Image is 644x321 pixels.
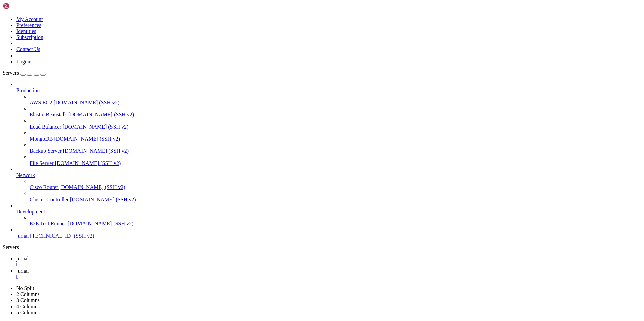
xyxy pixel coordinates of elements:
a: Development [16,209,641,215]
span: [DOMAIN_NAME] (SSH v2) [55,160,121,166]
span: E2E Test Runner [30,221,66,226]
a: Load Balancer [DOMAIN_NAME] (SSH v2) [30,124,641,130]
img: Shellngn [3,3,41,9]
span: File Server [30,160,54,166]
a: jurnal [16,268,641,280]
a: Elastic Beanstalk [DOMAIN_NAME] (SSH v2) [30,112,641,118]
a: My Account [16,16,43,22]
a: 3 Columns [16,297,40,303]
a: 2 Columns [16,291,40,297]
li: Production [16,81,641,166]
span: Load Balancer [30,124,61,130]
span: Cisco Router [30,184,58,190]
a:  [16,274,641,280]
span: Elastic Beanstalk [30,112,67,117]
a: No Split [16,285,34,291]
span: Development [16,209,45,214]
li: Development [16,203,641,227]
span: [TECHNICAL_ID] (SSH v2) [30,233,94,239]
a: Contact Us [16,46,40,52]
span: [DOMAIN_NAME] (SSH v2) [63,124,129,130]
a: Production [16,87,641,94]
span: jurnal [16,256,29,261]
span: [DOMAIN_NAME] (SSH v2) [68,112,134,117]
a: Servers [3,70,46,76]
li: Cisco Router [DOMAIN_NAME] (SSH v2) [30,178,641,190]
span: [DOMAIN_NAME] (SSH v2) [54,100,120,105]
a: Identities [16,28,36,34]
li: Load Balancer [DOMAIN_NAME] (SSH v2) [30,118,641,130]
a: Logout [16,59,32,64]
li: Elastic Beanstalk [DOMAIN_NAME] (SSH v2) [30,106,641,118]
li: Network [16,166,641,203]
a: Preferences [16,22,41,28]
span: Backup Server [30,148,62,154]
li: MongoDB [DOMAIN_NAME] (SSH v2) [30,130,641,142]
span: Cluster Controller [30,197,69,202]
a: jurnal [16,256,641,268]
span: Production [16,87,40,93]
div: Servers [3,244,641,250]
span: [DOMAIN_NAME] (SSH v2) [70,197,136,202]
li: Backup Server [DOMAIN_NAME] (SSH v2) [30,142,641,154]
a: jurnal [TECHNICAL_ID] (SSH v2) [16,233,641,239]
span: AWS EC2 [30,100,52,105]
li: File Server [DOMAIN_NAME] (SSH v2) [30,154,641,166]
span: jurnal [16,268,29,274]
li: AWS EC2 [DOMAIN_NAME] (SSH v2) [30,94,641,106]
span: MongoDB [30,136,53,142]
a:  [16,262,641,268]
li: E2E Test Runner [DOMAIN_NAME] (SSH v2) [30,215,641,227]
span: [DOMAIN_NAME] (SSH v2) [59,184,125,190]
a: Cisco Router [DOMAIN_NAME] (SSH v2) [30,184,641,190]
li: jurnal [TECHNICAL_ID] (SSH v2) [16,227,641,239]
a: Subscription [16,34,43,40]
a: Backup Server [DOMAIN_NAME] (SSH v2) [30,148,641,154]
li: Cluster Controller [DOMAIN_NAME] (SSH v2) [30,190,641,203]
span: [DOMAIN_NAME] (SSH v2) [68,221,134,226]
a: Cluster Controller [DOMAIN_NAME] (SSH v2) [30,197,641,203]
a: 5 Columns [16,310,40,315]
span: jurnal [16,233,29,239]
a: E2E Test Runner [DOMAIN_NAME] (SSH v2) [30,221,641,227]
a: File Server [DOMAIN_NAME] (SSH v2) [30,160,641,166]
span: [DOMAIN_NAME] (SSH v2) [63,148,129,154]
span: Network [16,172,35,178]
a: MongoDB [DOMAIN_NAME] (SSH v2) [30,136,641,142]
span: [DOMAIN_NAME] (SSH v2) [54,136,120,142]
a: Network [16,172,641,178]
span: Servers [3,70,19,76]
a: 4 Columns [16,304,40,309]
a: AWS EC2 [DOMAIN_NAME] (SSH v2) [30,100,641,106]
